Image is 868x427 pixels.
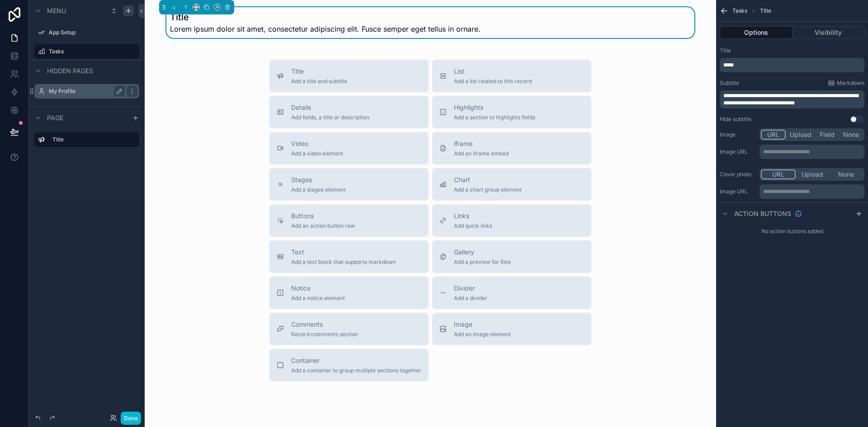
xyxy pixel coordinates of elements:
span: Chart [454,175,522,184]
span: Container [291,356,421,365]
h1: Title [170,11,481,23]
button: None [829,169,863,179]
span: Page [47,113,63,122]
span: Title [760,7,771,14]
button: TextAdd a text block that supports markdown [269,240,429,273]
span: Highlights [454,103,535,112]
span: Record comments section [291,331,358,338]
span: Comments [291,320,358,329]
span: Add a title and subtitle [291,78,347,85]
span: Gallery [454,248,511,257]
button: StagesAdd a stages element [269,168,429,201]
button: Visibility [793,26,865,39]
span: Add a section to highlights fields [454,114,535,121]
span: Hidden pages [47,66,93,75]
button: Field [816,130,840,140]
button: TitleAdd a title and subtitle [269,60,429,92]
button: NoticeAdd a notice element [269,277,429,309]
span: Markdown [837,80,864,87]
label: Subtitle [720,80,739,87]
span: Tasks [732,7,747,14]
span: Add a chart group element [454,186,522,193]
div: scrollable content [759,184,864,199]
span: Divider [454,284,487,293]
button: CommentsRecord comments section [269,313,429,345]
span: Add a text block that supports markdown [291,258,396,266]
button: iframeAdd an iframe embed [432,132,591,164]
span: Video [291,139,343,148]
button: Options [720,26,793,39]
label: App Setup [49,29,137,36]
a: Markdown [828,80,864,87]
div: scrollable content [720,90,864,108]
div: No action buttons added [716,224,868,239]
span: iframe [454,139,509,148]
span: Details [291,103,369,112]
label: Image [720,131,756,138]
button: URL [761,130,786,140]
label: Hide subtitle [720,116,751,123]
button: ContainerAdd a container to group multiple sections together [269,349,429,381]
span: Text [291,248,396,257]
label: Image URL [720,148,756,155]
span: Add a preview for files [454,258,511,266]
span: Add a video element [291,150,343,157]
label: Cover photo [720,171,756,178]
span: Add a stages element [291,186,346,193]
div: scrollable content [29,128,145,156]
button: URL [761,169,796,179]
button: DetailsAdd fields, a title or description [269,96,429,128]
span: Add an action button row [291,222,355,230]
span: Menu [47,6,66,15]
span: Add quick links [454,222,492,230]
label: Title [52,136,132,143]
button: ImageAdd an image element [432,313,591,345]
span: Stages [291,175,346,184]
label: Title [720,47,731,54]
span: Add a list related to this record [454,78,532,85]
button: HighlightsAdd a section to highlights fields [432,96,591,128]
div: scrollable content [759,145,864,159]
button: Upload [786,130,816,140]
div: scrollable content [720,58,864,72]
span: Buttons [291,211,355,221]
button: VideoAdd a video element [269,132,429,164]
button: Upload [796,169,830,179]
button: DividerAdd a divider [432,277,591,309]
span: Add a container to group multiple sections together [291,367,421,374]
span: Add a divider [454,295,487,302]
label: My Profile [49,88,121,95]
button: None [839,130,863,140]
span: List [454,67,532,76]
button: ListAdd a list related to this record [432,60,591,92]
span: Image [454,320,511,329]
span: Add fields, a title or description [291,114,369,121]
span: Title [291,67,347,76]
button: LinksAdd quick links [432,204,591,237]
button: Done [121,412,141,425]
label: Image URL [720,188,756,195]
span: Add an image element [454,331,511,338]
span: Action buttons [734,209,791,218]
span: Notice [291,284,345,293]
button: ChartAdd a chart group element [432,168,591,201]
button: ButtonsAdd an action button row [269,204,429,237]
span: Lorem ipsum dolor sit amet, consectetur adipiscing elit. Fusce semper eget tellus in ornare. [170,23,481,34]
span: Add an iframe embed [454,150,509,157]
span: Links [454,211,492,221]
label: Tasks [49,48,134,55]
span: Add a notice element [291,295,345,302]
button: GalleryAdd a preview for files [432,240,591,273]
